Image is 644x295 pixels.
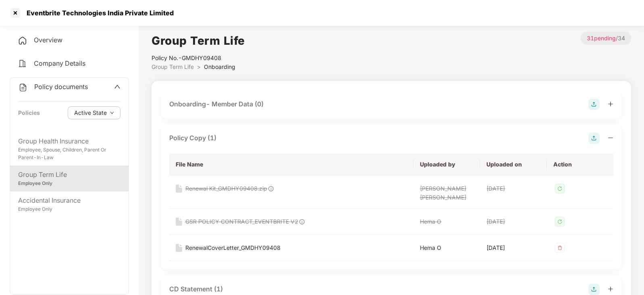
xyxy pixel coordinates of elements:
div: [PERSON_NAME] [PERSON_NAME] [420,184,474,202]
span: down [110,111,114,115]
span: Active State [74,108,107,117]
img: svg+xml;base64,PHN2ZyB4bWxucz0iaHR0cDovL3d3dy53My5vcmcvMjAwMC9zdmciIHdpZHRoPSIyOCIgaGVpZ2h0PSIyOC... [588,133,600,144]
div: Accidental Insurance [18,195,120,206]
div: Policies [18,108,40,117]
span: plus [608,101,613,107]
span: Company Details [34,59,85,67]
div: Employee, Spouse, Children, Parent Or Parent-In-Law [18,146,120,162]
div: Onboarding- Member Data (0) [169,99,264,109]
img: svg+xml;base64,PHN2ZyB4bWxucz0iaHR0cDovL3d3dy53My5vcmcvMjAwMC9zdmciIHdpZHRoPSIyNCIgaGVpZ2h0PSIyNC... [18,59,27,69]
button: Active Statedown [68,106,120,119]
span: minus [608,135,613,141]
span: plus [608,286,613,292]
img: svg+xml;base64,PHN2ZyB4bWxucz0iaHR0cDovL3d3dy53My5vcmcvMjAwMC9zdmciIHdpZHRoPSIyOCIgaGVpZ2h0PSIyOC... [588,284,600,295]
div: Policy No.- GMDHY09408 [152,54,245,62]
img: svg+xml;base64,PHN2ZyB4bWxucz0iaHR0cDovL3d3dy53My5vcmcvMjAwMC9zdmciIHdpZHRoPSIyNCIgaGVpZ2h0PSIyNC... [18,36,27,46]
img: svg+xml;base64,PHN2ZyB4bWxucz0iaHR0cDovL3d3dy53My5vcmcvMjAwMC9zdmciIHdpZHRoPSIxNiIgaGVpZ2h0PSIyMC... [176,185,182,193]
h1: Group Term Life [152,32,245,50]
div: Policy Copy (1) [169,133,216,143]
div: Hema O [420,243,474,252]
div: CD Statement (1) [169,284,223,294]
img: svg+xml;base64,PHN2ZyB4bWxucz0iaHR0cDovL3d3dy53My5vcmcvMjAwMC9zdmciIHdpZHRoPSIyOCIgaGVpZ2h0PSIyOC... [588,99,600,110]
span: > [197,63,201,70]
img: svg+xml;base64,PHN2ZyB4bWxucz0iaHR0cDovL3d3dy53My5vcmcvMjAwMC9zdmciIHdpZHRoPSIxOCIgaGVpZ2h0PSIxOC... [298,218,305,225]
div: Renewal Kit_GMDHY09408.zip [185,184,267,193]
img: svg+xml;base64,PHN2ZyB4bWxucz0iaHR0cDovL3d3dy53My5vcmcvMjAwMC9zdmciIHdpZHRoPSIzMiIgaGVpZ2h0PSIzMi... [553,182,566,195]
span: Overview [34,36,62,44]
th: Uploaded by [413,154,480,176]
div: [DATE] [486,217,540,226]
img: svg+xml;base64,PHN2ZyB4bWxucz0iaHR0cDovL3d3dy53My5vcmcvMjAwMC9zdmciIHdpZHRoPSIxNiIgaGVpZ2h0PSIyMC... [176,244,182,252]
div: Group Term Life [18,170,120,180]
img: svg+xml;base64,PHN2ZyB4bWxucz0iaHR0cDovL3d3dy53My5vcmcvMjAwMC9zdmciIHdpZHRoPSIyNCIgaGVpZ2h0PSIyNC... [18,83,28,92]
p: / 34 [581,32,631,45]
th: Action [547,154,613,176]
div: [DATE] [486,184,540,193]
img: svg+xml;base64,PHN2ZyB4bWxucz0iaHR0cDovL3d3dy53My5vcmcvMjAwMC9zdmciIHdpZHRoPSIzMiIgaGVpZ2h0PSIzMi... [553,241,566,254]
div: RenewalCoverLetter_GMDHY09408 [185,243,280,252]
span: Policy documents [34,83,88,91]
span: 31 pending [587,35,616,42]
img: svg+xml;base64,PHN2ZyB4bWxucz0iaHR0cDovL3d3dy53My5vcmcvMjAwMC9zdmciIHdpZHRoPSIxNiIgaGVpZ2h0PSIyMC... [176,218,182,226]
img: svg+xml;base64,PHN2ZyB4bWxucz0iaHR0cDovL3d3dy53My5vcmcvMjAwMC9zdmciIHdpZHRoPSIzMiIgaGVpZ2h0PSIzMi... [553,215,566,228]
div: [DATE] [486,243,540,252]
div: Employee Only [18,206,120,213]
span: Group Term Life [152,63,194,70]
div: Employee Only [18,180,120,187]
div: Group Health Insurance [18,136,120,146]
div: Hema O [420,217,474,226]
div: GSR POLICY CONTRACT_EVENTBRITE V2 [185,217,298,226]
th: Uploaded on [480,154,546,176]
span: up [114,83,120,90]
th: File Name [169,154,413,176]
div: Eventbrite Technologies India Private Limited [22,9,174,17]
img: svg+xml;base64,PHN2ZyB4bWxucz0iaHR0cDovL3d3dy53My5vcmcvMjAwMC9zdmciIHdpZHRoPSIxOCIgaGVpZ2h0PSIxOC... [267,185,274,192]
span: Onboarding [204,63,235,70]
